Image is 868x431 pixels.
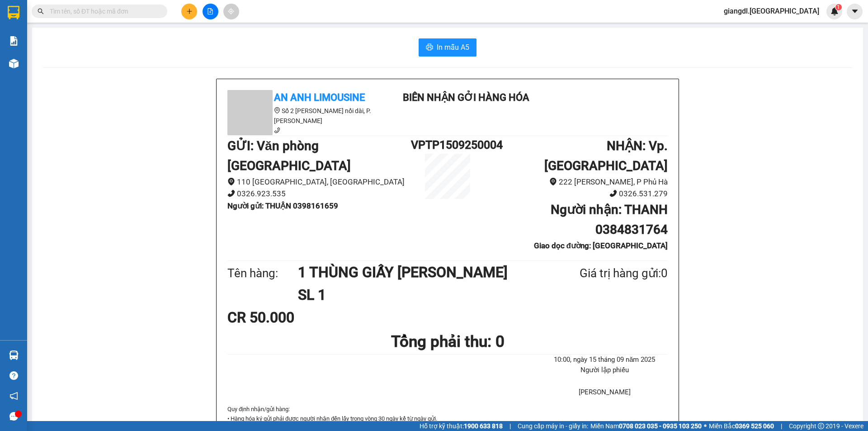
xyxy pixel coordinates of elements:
span: notification [9,392,18,400]
button: plus [181,4,197,19]
span: ⚪️ [704,424,707,428]
li: [PERSON_NAME] [542,387,668,398]
strong: 1900 633 818 [464,422,503,430]
span: aim [228,8,234,14]
h1: 1 THÙNG GIẤY [PERSON_NAME] [298,261,536,284]
b: NHẬN : Vp. [GEOGRAPHIC_DATA] [544,138,668,173]
span: Miền Bắc [709,421,774,431]
li: 222 [PERSON_NAME], P Phủ Hà [484,176,668,188]
button: caret-down [847,4,863,19]
span: environment [274,107,280,114]
div: Tên hàng: [227,264,298,283]
span: In mẫu A5 [437,42,469,53]
img: solution-icon [9,36,19,46]
span: phone [274,127,280,133]
span: environment [227,178,235,185]
b: Biên nhận gởi hàng hóa [403,92,529,103]
span: search [38,8,44,14]
b: Người nhận : THANH 0384831764 [551,202,668,237]
li: 110 [GEOGRAPHIC_DATA], [GEOGRAPHIC_DATA] [227,176,411,188]
img: warehouse-icon [9,350,19,360]
li: 0326.531.279 [484,188,668,200]
img: warehouse-icon [9,59,19,68]
span: copyright [818,423,824,429]
span: Hỗ trợ kỹ thuật: [420,421,503,431]
span: 1 [837,4,840,10]
b: An Anh Limousine [274,92,365,103]
span: phone [227,189,235,197]
button: printerIn mẫu A5 [419,38,476,57]
button: aim [223,4,239,19]
span: phone [609,189,617,197]
p: • Hàng hóa ký gửi phải được người nhận đến lấy trong vòng 30 ngày kể từ ngày gửi. [227,414,668,423]
strong: 0369 525 060 [735,422,774,430]
h1: SL 1 [298,284,536,306]
span: caret-down [851,7,859,15]
span: message [9,412,18,421]
span: file-add [207,8,213,14]
span: Cung cấp máy in - giấy in: [518,421,588,431]
span: | [781,421,782,431]
li: 0326.923.535 [227,188,411,200]
li: Người lập phiếu [542,365,668,376]
div: CR 50.000 [227,306,373,329]
span: | [509,421,511,431]
button: file-add [203,4,218,19]
strong: 0708 023 035 - 0935 103 250 [619,422,702,430]
h1: Tổng phải thu: 0 [227,329,668,354]
img: logo-vxr [8,6,19,19]
span: giangdl.[GEOGRAPHIC_DATA] [717,5,826,17]
li: 10:00, ngày 15 tháng 09 năm 2025 [542,355,668,365]
b: GỬI : Văn phòng [GEOGRAPHIC_DATA] [227,138,351,173]
span: environment [549,178,557,185]
sup: 1 [835,4,842,10]
img: icon-new-feature [830,7,839,15]
span: plus [186,8,193,14]
div: Giá trị hàng gửi: 0 [536,264,668,283]
span: Miền Nam [590,421,702,431]
b: Giao dọc đường: [GEOGRAPHIC_DATA] [534,241,668,250]
li: Số 2 [PERSON_NAME] nối dài, P. [PERSON_NAME] [227,106,390,126]
span: printer [426,43,433,52]
span: question-circle [9,371,18,380]
b: Người gửi : THUẬN 0398161659 [227,201,338,210]
input: Tìm tên, số ĐT hoặc mã đơn [50,6,156,16]
h1: VPTP1509250004 [411,136,484,154]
